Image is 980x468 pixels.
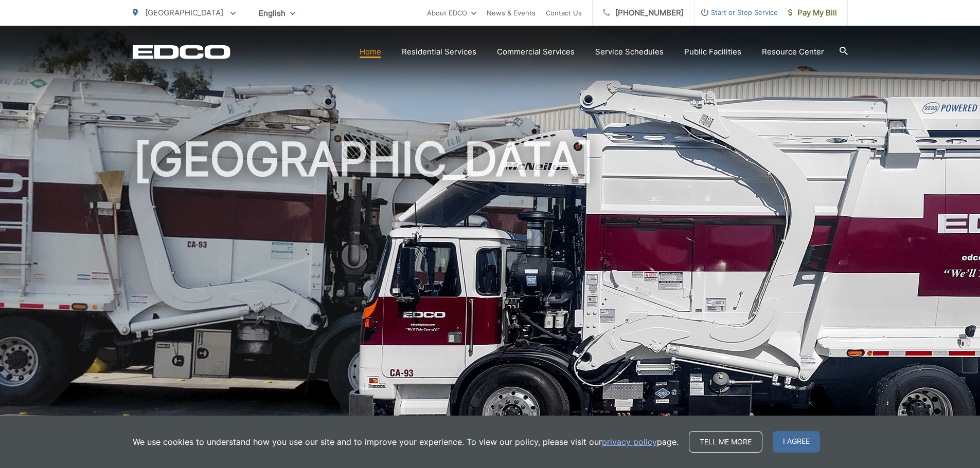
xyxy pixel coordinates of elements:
a: Residential Services [402,46,476,58]
a: Commercial Services [497,46,575,58]
a: Home [360,46,381,58]
span: Pay My Bill [788,7,837,19]
a: About EDCO [427,7,476,19]
span: English [251,4,303,22]
h1: [GEOGRAPHIC_DATA] [133,134,848,459]
a: News & Events [487,7,536,19]
a: Resource Center [762,46,824,58]
a: Service Schedules [595,46,664,58]
span: [GEOGRAPHIC_DATA] [145,8,223,17]
p: We use cookies to understand how you use our site and to improve your experience. To view our pol... [133,436,679,448]
a: privacy policy [602,436,657,448]
span: I agree [773,431,820,453]
a: EDCD logo. Return to the homepage. [133,45,230,59]
a: Contact Us [546,7,582,19]
a: Tell me more [689,431,762,453]
a: Public Facilities [684,46,741,58]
